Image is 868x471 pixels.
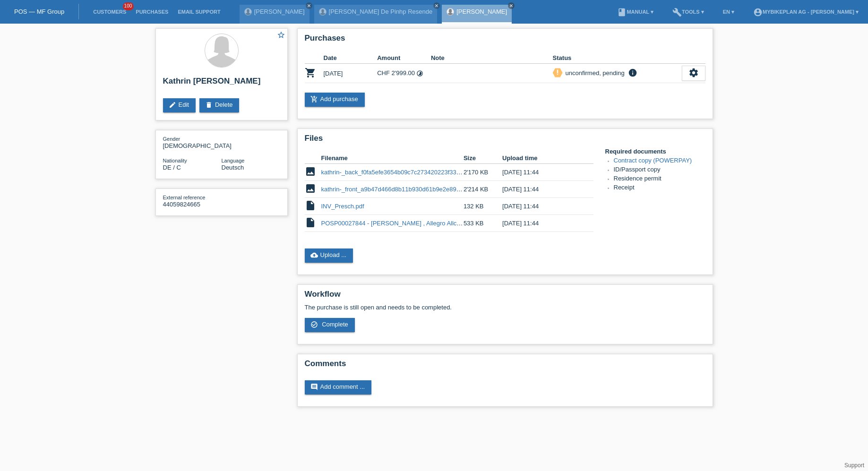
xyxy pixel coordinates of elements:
a: Purchases [131,9,173,15]
i: cloud_upload [310,251,318,259]
th: Size [464,153,502,164]
a: [PERSON_NAME] [254,8,305,15]
a: close [508,2,515,9]
i: close [307,3,311,8]
a: bookManual ▾ [612,9,658,15]
h2: Files [305,134,705,148]
a: star_border [277,31,285,41]
i: settings [688,68,699,78]
a: Email Support [173,9,225,15]
h4: Required documents [605,148,705,155]
i: comment [310,383,318,391]
i: insert_drive_file [305,200,316,211]
a: buildTools ▾ [668,9,709,15]
a: POS — MF Group [14,8,64,15]
th: Note [431,52,553,64]
a: Support [844,462,864,469]
div: unconfirmed, pending [563,68,625,78]
td: [DATE] 11:44 [502,198,580,215]
i: image [305,166,316,177]
h2: Kathrin [PERSON_NAME] [163,77,280,91]
i: info [627,68,638,77]
i: image [305,183,316,194]
i: add_shopping_cart [310,95,318,103]
th: Status [553,52,682,64]
a: Contract copy (POWERPAY) [614,157,692,164]
a: INV_Presch.pdf [321,203,364,210]
td: CHF 2'999.00 [377,64,431,83]
a: kathrin-_front_a9b47d466d8b11b930d61b9e2e897c1f.jpeg [321,186,481,193]
a: close [306,2,312,9]
li: ID/Passport copy [614,166,705,175]
span: External reference [163,195,206,200]
span: Deutsch [222,164,244,171]
a: account_circleMybikeplan AG - [PERSON_NAME] ▾ [748,9,863,15]
div: [DEMOGRAPHIC_DATA] [163,135,222,149]
h2: Workflow [305,290,705,304]
i: insert_drive_file [305,217,316,228]
i: edit [169,101,176,109]
span: Complete [322,321,348,328]
th: Filename [321,153,464,164]
li: Receipt [614,184,705,193]
span: Germany / C / 01.06.2019 [163,164,181,171]
td: 132 KB [464,198,502,215]
td: 2'214 KB [464,181,502,198]
span: 100 [123,2,134,10]
i: star_border [277,31,285,39]
a: close [433,2,440,9]
td: 533 KB [464,215,502,232]
span: Gender [163,136,180,142]
a: check_circle_outline Complete [305,318,355,332]
i: priority_high [554,69,561,76]
th: Upload time [502,153,580,164]
i: close [509,3,514,8]
a: editEdit [163,98,196,112]
i: build [672,8,682,17]
div: 44059824665 [163,194,222,208]
a: [PERSON_NAME] [456,8,507,15]
td: 2'170 KB [464,164,502,181]
h2: Comments [305,359,705,373]
td: [DATE] [324,64,378,83]
span: Nationality [163,158,187,163]
p: The purchase is still open and needs to be completed. [305,304,705,311]
li: Residence permit [614,175,705,184]
span: Language [222,158,245,163]
i: check_circle_outline [310,321,318,328]
a: POSP00027844 - [PERSON_NAME] , Allegro Allcity Urban Wave.pdf [321,220,509,227]
h2: Purchases [305,34,705,48]
a: add_shopping_cartAdd purchase [305,93,365,107]
i: Instalments (36 instalments) [416,70,423,77]
a: EN ▾ [718,9,739,15]
td: [DATE] 11:44 [502,164,580,181]
i: close [434,3,439,8]
i: POSP00027844 [305,67,316,78]
a: kathrin-_back_f0fa5efe3654b09c7c273420223f331b.jpeg [321,169,477,176]
th: Date [324,52,378,64]
th: Amount [377,52,431,64]
i: account_circle [753,8,763,17]
i: book [617,8,627,17]
i: delete [205,101,213,109]
a: [PERSON_NAME] De Pinhp Resende [329,8,433,15]
a: deleteDelete [199,98,240,112]
a: Customers [88,9,131,15]
td: [DATE] 11:44 [502,181,580,198]
a: commentAdd comment ... [305,380,372,394]
td: [DATE] 11:44 [502,215,580,232]
a: cloud_uploadUpload ... [305,248,353,263]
